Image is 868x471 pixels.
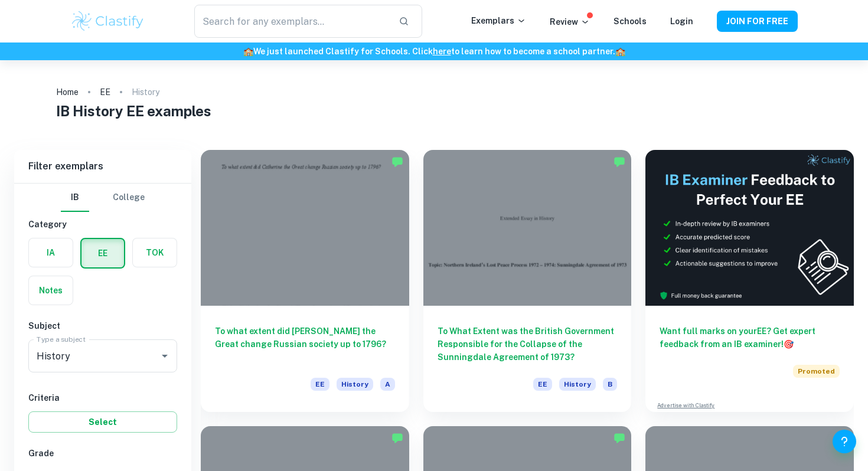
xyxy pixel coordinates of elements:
button: College [113,184,145,212]
h6: We just launched Clastify for Schools. Click to learn how to become a school partner. [2,45,866,58]
p: Review [550,15,590,28]
button: Select [28,411,177,433]
h6: Category [28,218,177,231]
button: EE [81,239,124,267]
span: EE [533,378,552,391]
button: Open [156,348,173,364]
button: JOIN FOR FREE [717,11,798,32]
a: To What Extent was the British Government Responsible for the Collapse of the Sunningdale Agreeme... [423,150,632,412]
img: Clastify logo [70,9,145,33]
h6: To what extent did [PERSON_NAME] the Great change Russian society up to 1796? [215,325,395,364]
a: To what extent did [PERSON_NAME] the Great change Russian society up to 1796?EEHistoryA [201,150,409,412]
h1: IB History EE examples [56,100,812,122]
span: 🏫 [243,47,253,56]
div: Filter type choice [61,184,145,212]
h6: Subject [28,319,177,332]
span: 🎯 [784,339,794,349]
a: Login [670,17,693,26]
a: Want full marks on yourEE? Get expert feedback from an IB examiner!PromotedAdvertise with Clastify [645,150,854,412]
img: Marked [614,156,625,168]
span: EE [311,378,329,391]
a: here [433,47,451,56]
label: Type a subject [37,334,86,344]
span: History [559,378,596,391]
span: A [380,378,395,391]
a: Advertise with Clastify [657,401,714,410]
h6: Criteria [28,391,177,404]
a: Home [56,84,79,100]
button: IB [61,184,89,212]
a: Schools [614,17,647,26]
button: Notes [29,276,73,305]
button: TOK [133,238,177,267]
p: History [132,86,159,99]
h6: Grade [28,447,177,460]
span: B [603,378,617,391]
button: Help and Feedback [833,430,856,453]
p: Exemplars [471,14,526,27]
h6: Want full marks on your EE ? Get expert feedback from an IB examiner! [660,325,840,351]
img: Marked [391,432,403,444]
h6: Filter exemplars [14,150,191,183]
span: 🏫 [615,47,625,56]
span: History [337,378,373,391]
img: Marked [614,432,625,444]
h6: To What Extent was the British Government Responsible for the Collapse of the Sunningdale Agreeme... [438,325,618,364]
a: EE [100,84,110,100]
span: Promoted [793,365,840,378]
img: Marked [391,156,403,168]
input: Search for any exemplars... [194,5,389,38]
img: Thumbnail [645,150,854,306]
button: IA [29,238,73,267]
